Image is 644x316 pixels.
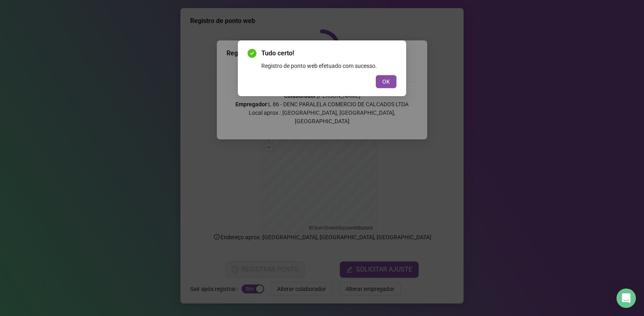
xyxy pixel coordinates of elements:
div: Open Intercom Messenger [616,289,636,308]
button: OK [376,75,396,88]
span: check-circle [248,49,256,58]
span: Tudo certo! [261,48,396,58]
div: Registro de ponto web efetuado com sucesso. [261,61,396,70]
span: OK [382,77,390,86]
